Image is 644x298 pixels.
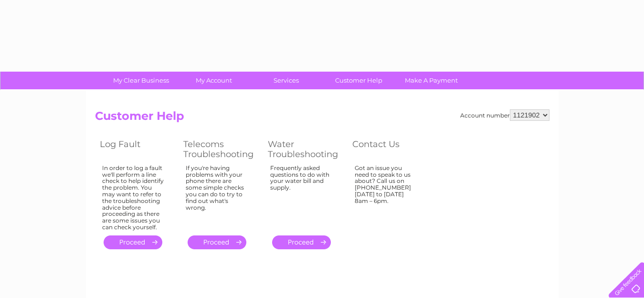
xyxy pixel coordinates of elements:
th: Water Troubleshooting [263,137,348,162]
h2: Customer Help [95,109,549,128]
a: My Account [174,72,253,89]
div: In order to log a fault we'll perform a line check to help identify the problem. You may want to ... [102,165,164,231]
a: Services [247,72,326,89]
div: Account number [460,109,549,121]
th: Contact Us [348,137,431,162]
a: My Clear Business [102,72,180,89]
div: Got an issue you need to speak to us about? Call us on [PHONE_NUMBER] [DATE] to [DATE] 8am – 6pm. [355,165,417,227]
th: Log Fault [95,137,179,162]
a: . [272,235,331,249]
div: If you're having problems with your phone there are some simple checks you can do to try to find ... [186,165,249,227]
th: Telecoms Troubleshooting [179,137,263,162]
a: . [104,235,162,249]
a: Customer Help [319,72,398,89]
a: . [188,235,246,249]
a: Make A Payment [392,72,471,89]
div: Frequently asked questions to do with your water bill and supply. [270,165,333,227]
